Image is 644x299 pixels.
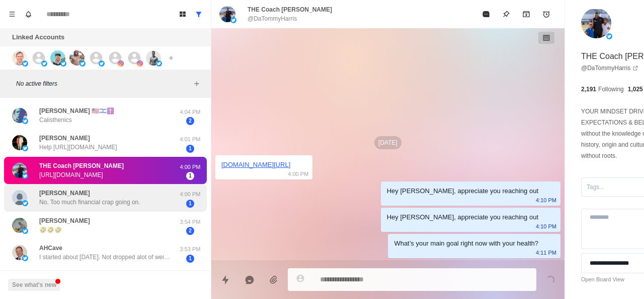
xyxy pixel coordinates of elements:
[22,61,28,67] img: picture
[146,50,161,66] img: picture
[22,228,28,234] img: picture
[536,4,556,24] button: Add reminder
[60,61,66,67] img: picture
[22,145,28,151] img: picture
[178,190,203,199] p: 4:00 PM
[186,255,194,263] span: 1
[186,172,194,180] span: 1
[178,245,203,254] p: 3:53 PM
[540,270,560,290] button: Send message
[186,227,194,235] span: 2
[22,173,28,179] img: picture
[79,61,86,67] img: picture
[230,17,236,23] img: picture
[22,118,28,124] img: picture
[264,270,284,290] button: Add media
[536,247,556,258] p: 4:11 PM
[496,4,516,24] button: Pin
[165,52,177,64] button: Add account
[178,135,203,144] p: 4:01 PM
[186,145,194,153] span: 1
[39,161,124,170] p: THE Coach [PERSON_NAME]
[39,198,140,207] p: No. Too much financial crap going on.
[12,50,27,66] img: picture
[516,4,536,24] button: Archive
[39,143,117,152] p: Help [URL][DOMAIN_NAME]
[16,79,191,88] p: No active filters
[581,8,611,38] img: picture
[186,117,194,125] span: 2
[39,253,170,262] p: I started about [DATE]. Not dropped alot of weight but certainly feel better, stronger. More musc...
[12,245,27,260] img: picture
[536,221,556,232] p: 4:10 PM
[12,32,64,42] p: Linked Accounts
[12,135,27,150] img: picture
[178,108,203,116] p: 4:04 PM
[387,212,538,223] div: Hey [PERSON_NAME], appreciate you reaching out
[191,78,203,90] button: Add filters
[581,85,596,94] p: 2,191
[186,200,194,208] span: 1
[476,4,496,24] button: Mark as read
[581,275,624,284] a: Open Board View
[374,136,401,149] p: [DATE]
[39,244,62,253] p: AHCave
[248,5,332,14] p: THE Coach [PERSON_NAME]
[12,108,27,123] img: picture
[69,50,85,66] img: picture
[137,61,143,67] img: picture
[581,64,638,73] a: @DaTommyHarris
[191,6,207,22] button: Show all conversations
[178,163,203,171] p: 4:00 PM
[22,200,28,206] img: picture
[175,6,191,22] button: Board View
[39,106,114,115] p: [PERSON_NAME] 🇺🇲🇮🇱✝️
[8,279,60,291] button: See what's new
[221,161,290,168] a: [DOMAIN_NAME][URL]
[39,189,90,198] p: [PERSON_NAME]
[50,50,65,66] img: picture
[394,238,538,249] div: What’s your main goal right now with your health?
[606,33,612,39] img: picture
[219,6,235,22] img: picture
[39,134,90,143] p: [PERSON_NAME]
[628,85,643,94] p: 1,025
[12,163,27,178] img: picture
[20,6,36,22] button: Notifications
[178,218,203,226] p: 3:54 PM
[39,115,72,125] p: Calisthenics
[248,14,297,23] p: @DaTommyHarris
[12,190,27,205] img: picture
[288,168,308,180] p: 4:00 PM
[239,270,260,290] button: Reply with AI
[39,216,90,225] p: [PERSON_NAME]
[39,225,62,234] p: 🤣🤣🤣
[22,255,28,261] img: picture
[39,170,103,180] p: [URL][DOMAIN_NAME]
[12,218,27,233] img: picture
[536,195,556,206] p: 4:10 PM
[215,270,235,290] button: Quick replies
[99,61,105,67] img: picture
[156,61,162,67] img: picture
[4,6,20,22] button: Menu
[118,61,124,67] img: picture
[41,61,47,67] img: picture
[387,186,538,197] div: Hey [PERSON_NAME], appreciate you reaching out
[598,85,624,94] p: Following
